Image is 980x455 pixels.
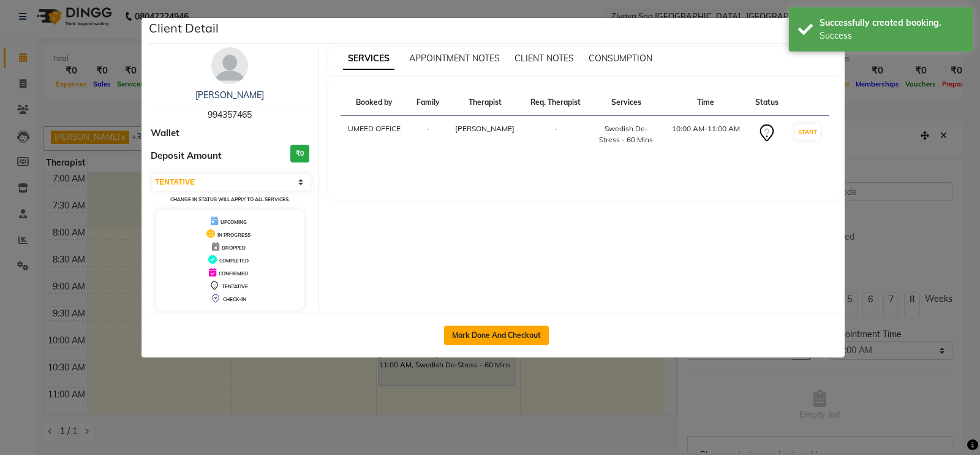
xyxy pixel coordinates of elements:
th: Req. Therapist [523,90,589,116]
th: Booked by [341,90,409,116]
span: DROPPED [222,245,246,251]
span: Deposit Amount [151,149,222,163]
h5: Client Detail [149,19,219,37]
span: CONSUMPTION [589,53,652,64]
span: TENTATIVE [222,283,248,289]
td: - [409,116,447,153]
small: Change in status will apply to all services. [170,196,290,202]
td: - [523,116,589,153]
div: Successfully created booking. [820,17,963,29]
span: Wallet [151,126,179,140]
th: Family [409,90,447,116]
span: COMPLETED [219,258,249,264]
span: APPOINTMENT NOTES [409,53,500,64]
span: [PERSON_NAME] [455,124,514,133]
span: 994357465 [208,109,252,120]
span: UPCOMING [221,219,247,225]
td: UMEED OFFICE [341,116,409,153]
button: Mark Done And Checkout [444,326,549,345]
button: START [795,124,820,140]
a: [PERSON_NAME] [195,90,264,101]
th: Services [589,90,663,116]
th: Therapist [447,90,522,116]
div: Swedish De-Stress - 60 Mins [596,123,656,145]
span: SERVICES [343,48,394,70]
th: Status [748,90,786,116]
th: Time [663,90,747,116]
span: IN PROGRESS [217,232,251,238]
span: CHECK-IN [223,296,246,302]
span: CONFIRMED [219,270,248,277]
div: Success [820,29,963,42]
img: avatar [211,47,248,84]
h3: ₹0 [290,145,309,162]
span: CLIENT NOTES [514,53,574,64]
td: 10:00 AM-11:00 AM [663,116,747,153]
